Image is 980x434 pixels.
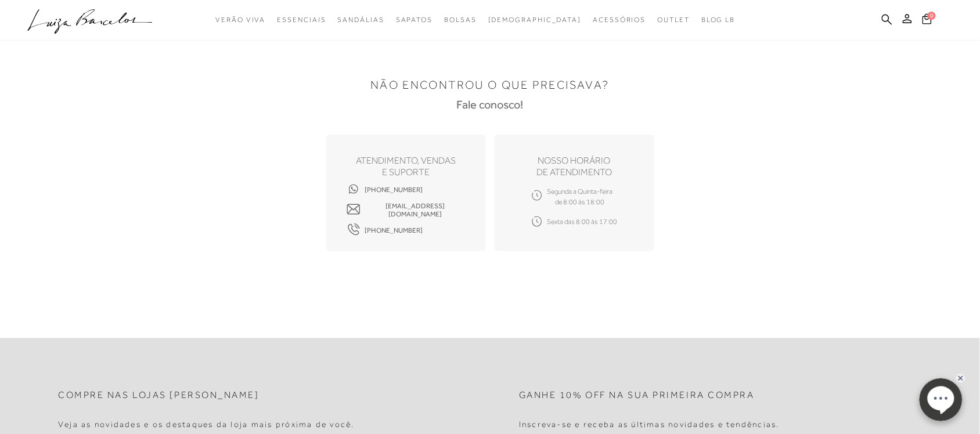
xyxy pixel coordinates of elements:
[396,16,433,24] span: Sapatos
[277,9,326,31] a: noSubCategoriesText
[444,9,477,31] a: noSubCategoriesText
[658,16,690,24] span: Outlet
[396,9,433,31] a: noSubCategoriesText
[365,226,423,234] span: [PHONE_NUMBER]
[658,9,690,31] a: noSubCategoriesText
[593,16,646,24] span: Acessórios
[547,216,618,227] span: Sexta das 8:00 às 17:00
[215,9,265,31] a: noSubCategoriesText
[701,16,735,24] span: BLOG LB
[488,16,582,24] span: [DEMOGRAPHIC_DATA]
[58,420,355,430] h4: Veja as novidades e os destaques da loja mais próxima de você.
[338,9,384,31] a: noSubCategoriesText
[356,155,456,178] h4: ATENDIMENTO, VENDAS e suporte
[547,186,613,207] span: Segunda a Quinta-feira de 8:00 às 18:00
[277,16,326,24] span: Essenciais
[457,97,524,111] h3: Fale conosco!
[444,16,477,24] span: Bolsas
[928,12,936,20] span: 0
[536,155,612,178] h4: nosso horário de atendimento
[370,78,610,92] h1: NÃO ENCONTROU O QUE PRECISAVA?
[347,223,423,238] a: [PHONE_NUMBER]
[365,186,423,194] span: [PHONE_NUMBER]
[347,203,466,218] a: [EMAIL_ADDRESS][DOMAIN_NAME]
[593,9,646,31] a: noSubCategoriesText
[519,390,755,402] h2: Ganhe 10% off na sua primeira compra
[338,16,384,24] span: Sandálias
[519,420,780,430] h4: Inscreva-se e receba as últimas novidades e tendências.
[365,202,466,218] span: [EMAIL_ADDRESS][DOMAIN_NAME]
[919,13,935,28] button: 0
[215,16,265,24] span: Verão Viva
[347,183,423,197] a: [PHONE_NUMBER]
[58,390,260,402] h2: Compre nas lojas [PERSON_NAME]
[701,9,735,31] a: BLOG LB
[488,9,582,31] a: noSubCategoriesText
